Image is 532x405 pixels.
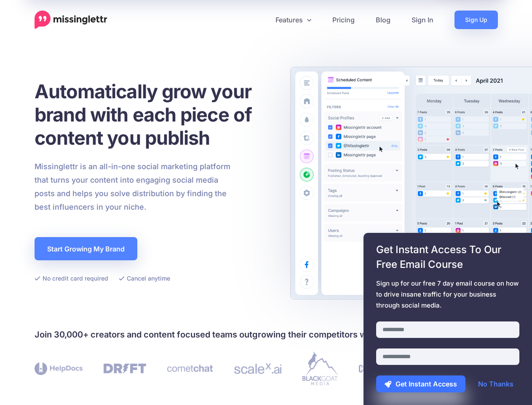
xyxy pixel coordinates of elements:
[376,242,519,272] span: Get Instant Access To Our Free Email Course
[376,375,465,392] button: Get Instant Access
[376,278,519,311] span: Sign up for our free 7 day email course on how to drive insane traffic for your business through ...
[35,80,273,149] h1: Automatically grow your brand with each piece of content you publish
[365,11,401,29] a: Blog
[454,11,498,29] a: Sign Up
[35,237,137,260] a: Start Growing My Brand
[35,11,107,29] a: Home
[322,11,365,29] a: Pricing
[35,328,498,341] h4: Join 30,000+ creators and content focused teams outgrowing their competitors with Missinglettr
[35,160,231,214] p: Missinglettr is an all-in-one social marketing platform that turns your content into engaging soc...
[401,11,444,29] a: Sign In
[470,375,522,392] a: No Thanks
[265,11,322,29] a: Features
